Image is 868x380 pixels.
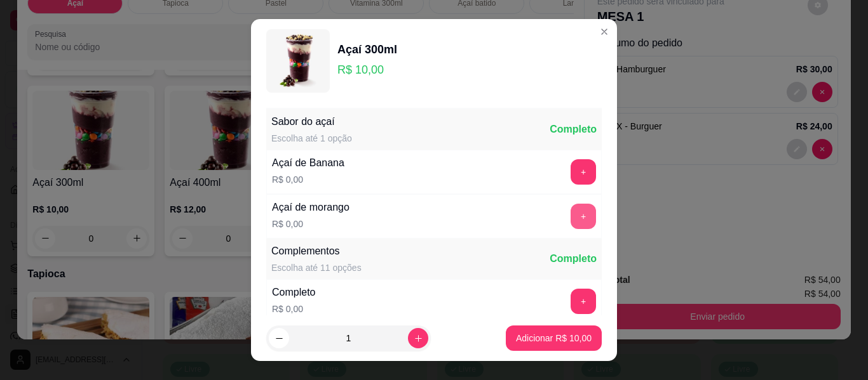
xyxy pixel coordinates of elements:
[550,122,597,137] div: Completo
[272,285,315,300] div: Completo
[571,204,596,229] button: add
[269,328,289,348] button: decrease-product-quantity
[271,261,362,274] div: Escolha até 11 opções
[272,303,315,315] p: R$ 0,00
[266,29,330,93] img: product-image
[271,114,352,129] div: Sabor do açaí
[337,61,397,79] p: R$ 10,00
[272,200,349,215] div: Açaí de morango
[408,328,428,348] button: increase-product-quantity
[272,173,344,186] p: R$ 0,00
[271,132,352,145] div: Escolha até 1 opção
[271,244,362,259] div: Complementos
[506,325,602,351] button: Adicionar R$ 10,00
[594,22,614,42] button: Close
[571,289,596,314] button: add
[571,159,596,185] button: add
[550,251,597,266] div: Completo
[272,218,349,230] p: R$ 0,00
[272,155,344,171] div: Açaí de Banana
[516,332,592,344] p: Adicionar R$ 10,00
[337,41,397,58] div: Açaí 300ml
